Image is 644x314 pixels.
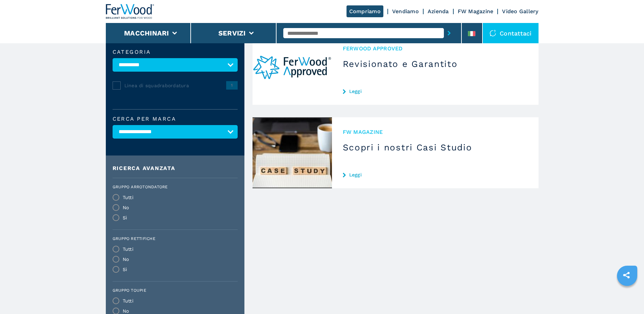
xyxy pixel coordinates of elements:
div: Contattaci [483,23,539,43]
label: Categoria [113,49,238,55]
img: Ferwood [106,4,154,19]
div: Sì [123,215,127,220]
h3: Scopri i nostri Casi Studio [343,142,528,153]
div: No [123,205,129,210]
label: Gruppo toupie [113,288,234,292]
label: Gruppo arrotondatore [113,185,234,189]
img: Contattaci [490,30,496,37]
span: 1 [226,81,238,89]
span: Linea di squadrabordatura [124,82,226,89]
label: Cerca per marca [113,116,238,122]
button: Servizi [218,29,246,37]
a: Video Gallery [502,8,538,15]
a: Leggi [343,172,528,177]
button: submit-button [444,25,454,41]
img: Scopri i nostri Casi Studio [253,117,332,188]
span: Ferwood Approved [343,45,528,52]
div: No [123,257,129,262]
a: Vendiamo [392,8,419,15]
a: Azienda [428,8,449,15]
div: Tutti [123,247,134,251]
div: Tutti [123,195,134,200]
div: No [123,309,129,313]
div: Sì [123,267,127,272]
a: sharethis [618,267,635,284]
div: Ricerca Avanzata [113,166,238,171]
iframe: Chat [615,284,639,309]
button: Macchinari [124,29,169,37]
span: FW MAGAZINE [343,128,528,136]
a: FW Magazine [458,8,494,15]
img: Revisionato e Garantito [253,34,332,105]
a: Leggi [343,89,528,94]
a: Compriamo [347,5,383,17]
label: Gruppo rettifiche [113,237,234,241]
div: Tutti [123,298,134,303]
h3: Revisionato e Garantito [343,58,528,69]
